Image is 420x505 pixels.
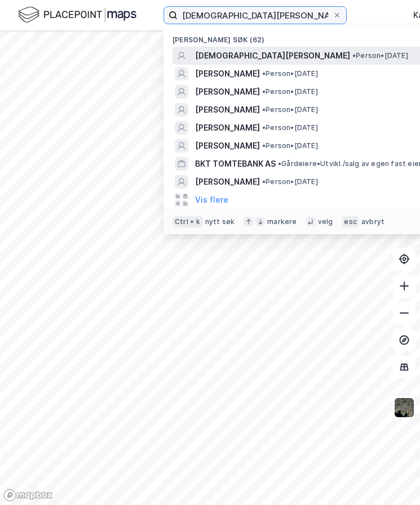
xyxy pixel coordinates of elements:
span: [PERSON_NAME] [195,139,260,153]
span: • [262,123,266,132]
div: Kontrollprogram for chat [364,451,420,505]
span: [PERSON_NAME] [195,175,260,189]
span: • [262,177,266,186]
img: logo.f888ab2527a4732fd821a326f86c7f29.svg [18,5,136,25]
span: • [262,105,266,114]
img: 9k= [394,397,415,418]
span: Person • [DATE] [262,123,318,132]
span: BKT TOMTEBANK AS [195,157,276,171]
span: [PERSON_NAME] [195,121,260,135]
input: Søk på adresse, matrikkel, gårdeiere, leietakere eller personer [178,7,333,24]
span: Person • [DATE] [262,105,318,114]
iframe: Chat Widget [364,451,420,505]
div: nytt søk [205,217,235,226]
span: Person • [DATE] [352,51,408,60]
div: markere [267,217,297,226]
div: avbryt [361,217,384,226]
a: Mapbox homepage [3,489,53,502]
span: • [352,51,356,60]
div: velg [318,217,333,226]
span: • [262,69,266,78]
span: [PERSON_NAME] [195,85,260,99]
span: • [262,87,266,96]
span: Person • [DATE] [262,87,318,96]
span: [DEMOGRAPHIC_DATA][PERSON_NAME] [195,49,350,62]
span: • [278,159,281,168]
button: Vis flere [195,193,228,207]
span: Person • [DATE] [262,69,318,78]
span: Person • [DATE] [262,177,318,186]
span: Person • [DATE] [262,141,318,150]
span: [PERSON_NAME] [195,67,260,81]
div: Ctrl + k [173,216,203,227]
div: esc [342,216,359,227]
span: [PERSON_NAME] [195,103,260,117]
span: • [262,141,266,150]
